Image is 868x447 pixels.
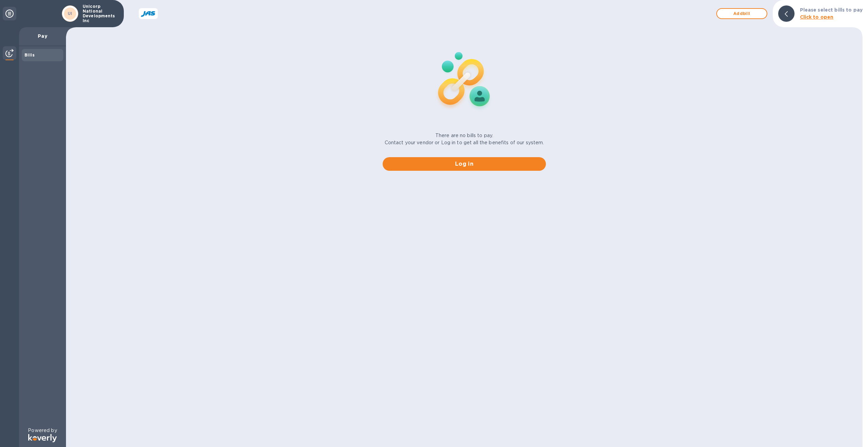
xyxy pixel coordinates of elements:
[800,7,863,13] b: Please select bills to pay
[383,157,546,171] button: Log in
[722,10,761,18] span: Add bill
[24,52,35,57] b: Bills
[716,8,767,19] button: Addbill
[24,33,61,39] p: Pay
[68,11,72,16] b: UI
[385,132,544,146] p: There are no bills to pay. Contact your vendor or Log in to get all the benefits of our system.
[83,4,117,23] p: Unicorp National Developments Inc
[28,427,57,434] p: Powered by
[800,14,834,20] b: Click to open
[388,160,540,168] span: Log in
[28,434,57,442] img: Logo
